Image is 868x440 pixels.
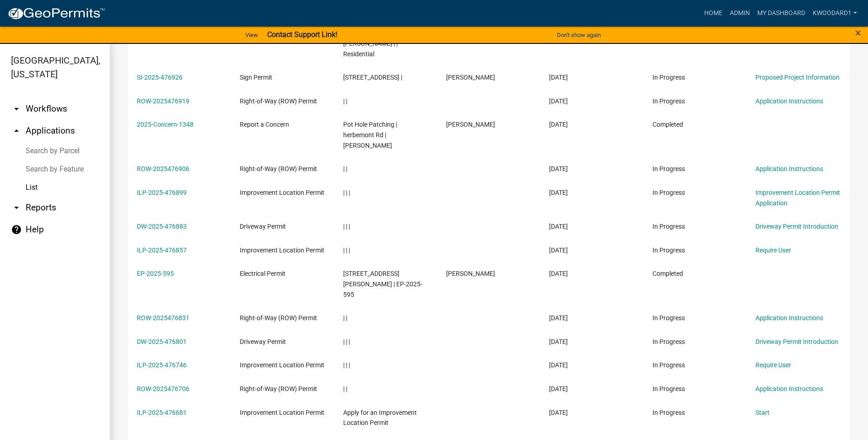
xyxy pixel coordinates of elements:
a: Application Instructions [755,385,823,392]
span: Pot Hole Patching | herbemont Rd | George Boicourt [343,121,397,149]
a: My Dashboard [754,5,809,22]
span: 09/11/2025 [549,97,568,105]
span: In Progress [652,314,685,322]
a: Improvement Location Permit Application [755,189,840,207]
span: Report a Concern [240,121,289,128]
button: Close [855,27,861,38]
span: | | | [343,189,350,196]
span: | | | [343,247,350,254]
a: Driveway Permit Introduction [755,338,838,345]
span: | | [343,97,347,105]
span: Driveway Permit [240,338,286,345]
i: arrow_drop_down [11,202,22,213]
a: Start [755,409,770,416]
a: EP-2025-595 [137,270,174,277]
a: View [242,27,262,43]
a: Application Instructions [755,97,823,105]
a: ROW-2025476831 [137,314,189,322]
span: Electrical Permit [240,270,286,277]
span: 09/11/2025 [549,74,568,81]
a: ILP-2025-476681 [137,409,187,416]
span: Driveway Permit [240,223,286,230]
a: SI-2025-476926 [137,74,183,81]
span: 09/10/2025 [549,338,568,345]
a: Home [701,5,726,22]
a: Require User [755,247,791,254]
span: × [855,27,861,39]
i: arrow_drop_down [11,103,22,114]
a: Proposed Project Information [755,74,840,81]
span: In Progress [652,247,685,254]
a: Application Instructions [755,314,823,322]
span: In Progress [652,223,685,230]
span: Completed [652,121,683,128]
span: Right-of-Way (ROW) Permit [240,97,317,105]
span: 3355 CENTENNIAL RD | [343,74,402,81]
span: 09/10/2025 [549,270,568,277]
a: ROW-2025476919 [137,97,189,105]
span: 09/10/2025 [549,385,568,392]
span: Improvement Location Permit [240,247,324,254]
span: | | [343,165,347,172]
span: In Progress [652,409,685,416]
span: 09/11/2025 [549,121,568,128]
span: | | | [343,338,350,345]
a: DW-2025-476801 [137,338,187,345]
span: Right-of-Way (ROW) Permit [240,385,317,392]
span: | | | [343,223,350,230]
span: In Progress [652,361,685,369]
a: ILP-2025-476857 [137,247,187,254]
span: 5527 BRUMMETT RD | EP-2025-595 [343,270,422,298]
span: | | | [343,361,350,369]
span: In Progress [652,385,685,392]
a: Driveway Permit Introduction [755,223,838,230]
span: | | [343,385,347,392]
span: Right-of-Way (ROW) Permit [240,314,317,322]
span: 09/10/2025 [549,247,568,254]
span: In Progress [652,74,685,81]
a: ROW-2025476706 [137,385,189,392]
span: Right-of-Way (ROW) Permit [240,165,317,172]
a: Require User [755,361,791,369]
span: 09/11/2025 [549,189,568,196]
span: blake [446,270,495,277]
span: Autumn Yang [446,74,495,81]
button: Don't show again [553,27,604,43]
a: ROW-2025476906 [137,165,189,172]
span: 09/10/2025 [549,361,568,369]
a: ILP-2025-476746 [137,361,187,369]
span: Apply for an Improvement Location Permit [343,409,417,427]
span: Charlie Wilson [446,121,495,128]
span: Improvement Location Permit [240,361,324,369]
i: arrow_drop_up [11,125,22,136]
a: 2025-Concern-1348 [137,121,194,128]
span: Improvement Location Permit [240,409,324,416]
a: DW-2025-476883 [137,223,187,230]
a: ILP-2025-476899 [137,189,187,196]
span: In Progress [652,165,685,172]
strong: Contact Support Link! [267,30,337,39]
span: 09/11/2025 [549,223,568,230]
span: Improvement Location Permit [240,189,324,196]
span: 09/10/2025 [549,314,568,322]
span: In Progress [652,189,685,196]
a: kwoodard1 [809,5,861,22]
i: help [11,224,22,235]
span: In Progress [652,97,685,105]
a: Application Instructions [755,165,823,172]
span: 09/11/2025 [549,165,568,172]
span: In Progress [652,338,685,345]
span: Completed [652,270,683,277]
span: Sign Permit [240,74,272,81]
span: | | [343,314,347,322]
span: 09/10/2025 [549,409,568,416]
a: Admin [726,5,754,22]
